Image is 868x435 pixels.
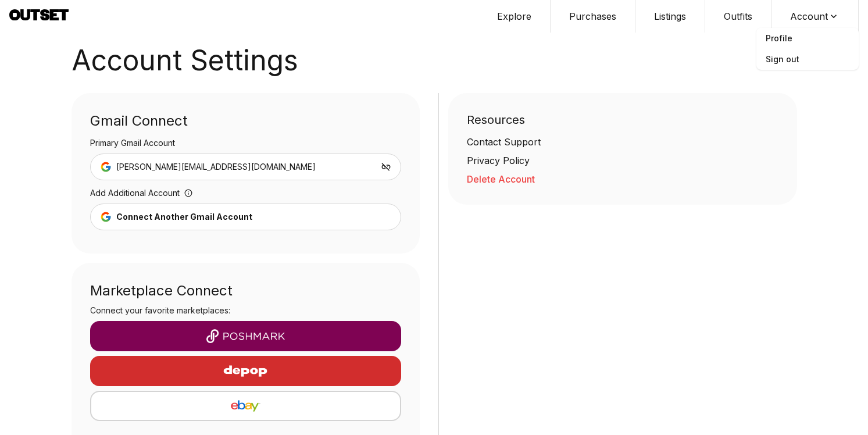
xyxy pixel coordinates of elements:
img: Poshmark logo [99,329,392,343]
div: Connect Another Gmail Account [116,211,252,223]
div: Gmail Connect [90,112,402,137]
button: Depop logo [90,356,402,386]
a: Privacy Policy [467,154,778,167]
a: Contact Support [467,135,778,149]
div: Resources [467,112,778,135]
span: Sign out [756,49,859,70]
div: Primary Gmail Account [90,137,402,154]
div: Add Additional Account [90,187,402,204]
button: Poshmark logo [90,321,402,351]
a: Profile [756,28,859,49]
span: [PERSON_NAME][EMAIL_ADDRESS][DOMAIN_NAME] [116,161,316,173]
h3: Connect your favorite marketplaces: [90,305,402,316]
button: Connect Another Gmail Account [90,204,402,230]
h1: Account Settings [72,47,797,74]
img: Depop logo [195,357,296,385]
img: eBay logo [101,399,391,413]
button: Delete Account [467,172,778,186]
div: Marketplace Connect [90,281,402,300]
button: eBay logo [90,391,402,421]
